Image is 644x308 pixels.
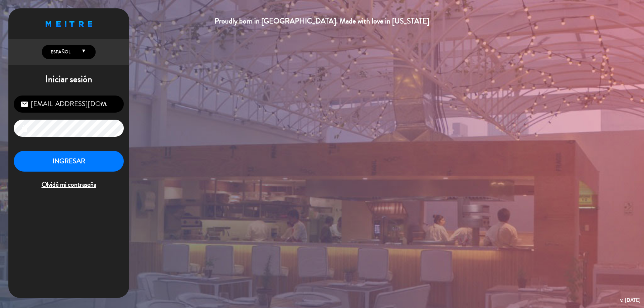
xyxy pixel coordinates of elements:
span: Español [49,49,70,55]
button: INGRESAR [14,151,124,172]
div: v. [DATE] [620,296,641,305]
i: lock [20,124,29,132]
span: Olvidé mi contraseña [14,179,124,190]
input: Correo Electrónico [14,96,124,113]
h1: Iniciar sesión [8,74,129,85]
i: email [20,100,29,108]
